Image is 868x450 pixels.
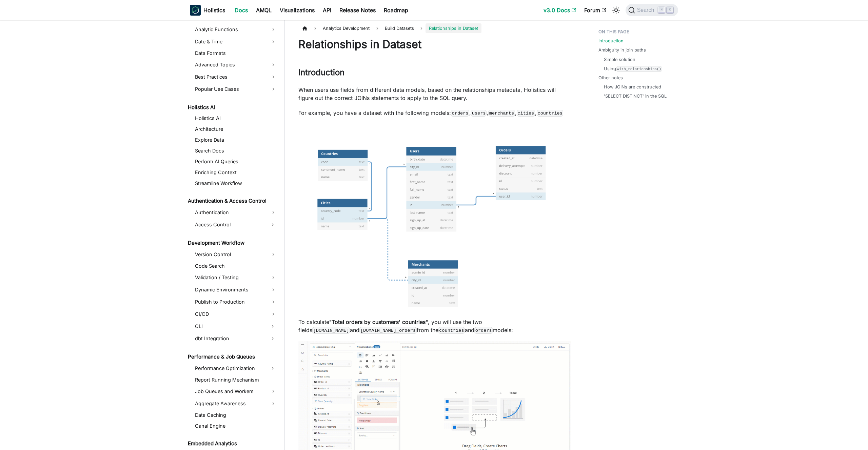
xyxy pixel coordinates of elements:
[193,333,267,344] a: dbt Integration
[580,5,610,16] a: Forum
[471,110,487,117] code: users
[616,66,662,72] code: with_relationships()
[193,363,267,374] a: Performance Optimization
[267,333,279,344] button: Expand sidebar category 'dbt Integration'
[193,398,279,409] a: Aggregate Awareness
[193,410,279,420] a: Data Caching
[517,110,535,117] code: cities
[193,296,279,307] a: Publish to Production
[183,20,285,450] nav: Docs sidebar
[598,75,623,81] a: Other notes
[190,5,201,16] img: Holistics
[267,363,279,374] button: Expand sidebar category 'Performance Optimization'
[193,207,279,218] a: Authentication
[193,168,279,177] a: Enriching Context
[298,109,571,117] p: For example, you have a dataset with the following models: , , , ,
[193,59,279,70] a: Advanced Topics
[359,327,416,334] code: [DOMAIN_NAME]_orders
[298,318,571,334] p: To calculate , you will use the two fields and from the and models:
[186,439,279,448] a: Embedded Analytics
[193,219,267,230] a: Access Control
[312,327,350,334] code: [DOMAIN_NAME]
[193,375,279,385] a: Report Running Mechanism
[451,110,469,117] code: orders
[667,7,673,13] kbd: K
[658,7,665,13] kbd: ⌘
[193,284,279,295] a: Dynamic Environments
[193,71,279,82] a: Best Practices
[537,110,564,117] code: countries
[539,5,580,16] a: v3.0 Docs
[231,5,252,16] a: Docs
[193,386,279,397] a: Job Queues and Workers
[193,249,279,260] a: Version Control
[193,321,267,332] a: CLI
[598,47,646,53] a: Ambiguity in join paths
[276,5,319,16] a: Visualizations
[193,84,279,95] a: Popular Use Cases
[626,4,678,16] button: Search (Command+K)
[267,219,279,230] button: Expand sidebar category 'Access Control'
[186,196,279,206] a: Authentication & Access Control
[298,23,571,33] nav: Breadcrumbs
[329,319,428,325] strong: "Total orders by customers' countries"
[193,36,279,47] a: Date & Time
[298,86,571,102] p: When users use fields from different data models, based on the relationships metadata, Holistics ...
[193,114,279,123] a: Holistics AI
[438,327,465,334] code: countries
[193,309,279,320] a: CI/CD
[203,6,225,14] b: Holistics
[298,23,311,33] a: Home page
[190,5,225,16] a: HolisticsHolistics
[298,38,571,51] h1: Relationships in Dataset
[193,135,279,145] a: Explore Data
[193,146,279,156] a: Search Docs
[611,5,622,16] button: Switch between dark and light mode (currently light mode)
[186,352,279,362] a: Performance & Job Queues
[193,179,279,188] a: Streamline Workflow
[604,84,661,90] a: How JOINs are constructed
[426,23,481,33] span: Relationships in Dataset
[381,23,417,33] span: Build Datasets
[186,238,279,248] a: Development Workflow
[252,5,276,16] a: AMQL
[193,157,279,166] a: Perform AI Queries
[193,421,279,431] a: Canal Engine
[604,56,635,63] a: Simple solution
[488,110,515,117] code: merchants
[474,327,493,334] code: orders
[193,261,279,271] a: Code Search
[319,23,373,33] span: Analytics Development
[604,65,662,72] a: Usingwith_relationships()
[193,48,279,58] a: Data Formats
[298,67,571,80] h2: Introduction
[635,7,658,13] span: Search
[335,5,380,16] a: Release Notes
[267,321,279,332] button: Expand sidebar category 'CLI'
[193,272,279,283] a: Validation / Testing
[186,103,279,112] a: Holistics AI
[193,124,279,134] a: Architecture
[598,38,624,44] a: Introduction
[319,5,335,16] a: API
[380,5,412,16] a: Roadmap
[604,93,667,99] a: 'SELECT DISTINCT' in the SQL
[193,24,279,35] a: Analytic Functions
